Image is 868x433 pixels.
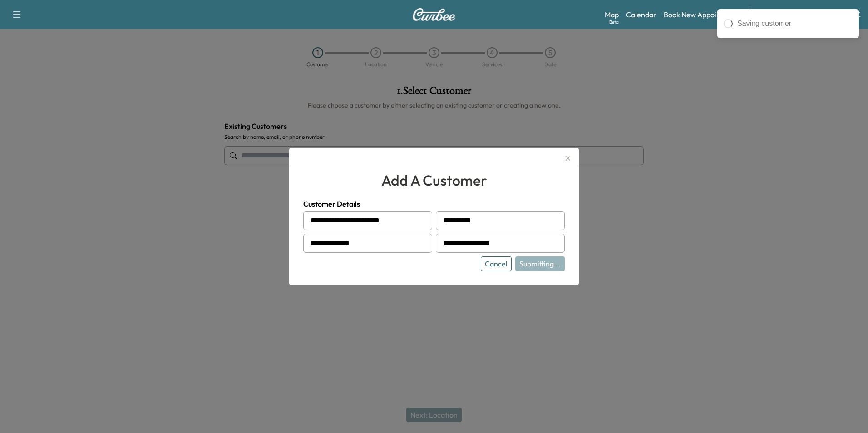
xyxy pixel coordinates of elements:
[481,256,512,271] button: Cancel
[737,18,853,29] div: Saving customer
[303,169,565,191] h2: add a customer
[412,8,456,21] img: Curbee Logo
[626,9,656,20] a: Calendar
[605,9,619,20] a: MapBeta
[609,19,619,25] div: Beta
[664,9,740,20] a: Book New Appointment
[303,198,565,209] h4: Customer Details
